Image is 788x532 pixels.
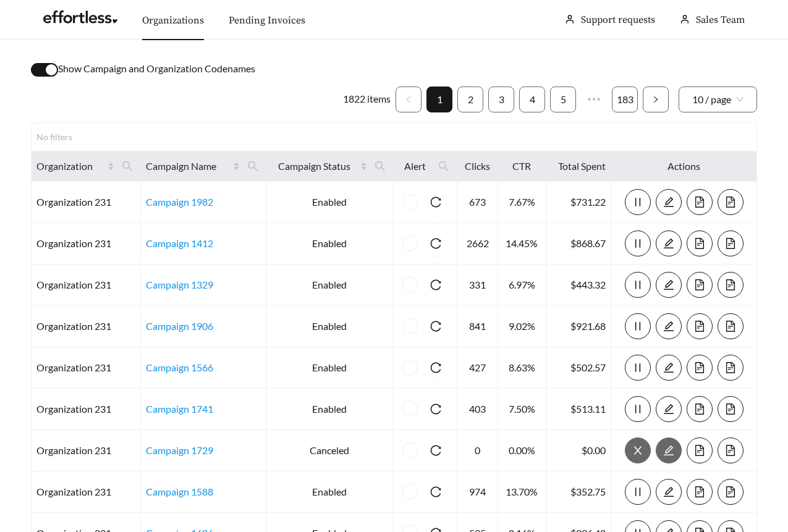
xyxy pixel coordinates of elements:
button: pause [625,355,651,381]
td: 8.63% [498,347,546,389]
a: 2 [458,87,483,112]
td: Organization 231 [32,389,141,430]
a: edit [656,196,682,208]
span: edit [656,279,681,290]
span: file-text [687,403,712,415]
a: file-text [687,361,713,373]
a: Campaign 1588 [146,486,213,497]
span: pause [625,279,650,290]
span: edit [656,362,681,373]
span: pause [625,196,650,208]
a: file-text [687,486,713,497]
li: 1 [426,87,452,112]
button: edit [656,355,682,381]
a: file-text [718,279,744,290]
button: file-text [687,479,713,505]
li: Next Page [643,87,669,112]
a: edit [656,320,682,332]
li: Next 5 Pages [581,87,607,112]
span: pause [625,403,650,415]
span: edit [656,321,681,332]
td: 13.70% [498,471,546,513]
li: 4 [519,87,545,112]
td: Enabled [266,471,394,513]
a: Support requests [581,14,655,26]
a: file-text [718,486,744,497]
a: file-text [718,196,744,208]
a: file-text [718,361,744,373]
div: No filters [36,130,86,143]
td: $502.57 [546,347,612,389]
td: 974 [457,471,498,513]
button: file-text [718,230,744,256]
td: 0 [457,430,498,471]
td: Organization 231 [32,223,141,264]
a: file-text [718,403,744,415]
a: Campaign 1412 [146,237,213,249]
td: 7.67% [498,182,546,223]
a: file-text [687,196,713,208]
button: left [396,87,422,112]
span: reload [423,238,449,249]
button: pause [625,230,651,256]
a: Organizations [142,14,204,27]
button: file-text [718,396,744,422]
span: file-text [718,362,743,373]
span: reload [423,362,449,373]
th: CTR [498,151,546,182]
button: edit [656,272,682,298]
a: file-text [687,320,713,332]
span: file-text [718,238,743,249]
a: file-text [687,237,713,249]
td: Organization 231 [32,430,141,471]
a: Campaign 1741 [146,403,213,415]
span: Alert [399,159,431,174]
li: Previous Page [396,87,422,112]
td: $0.00 [546,430,612,471]
td: Canceled [266,430,394,471]
span: file-text [718,321,743,332]
button: reload [423,396,449,422]
a: edit [656,279,682,290]
a: 4 [520,87,544,112]
td: Organization 231 [32,264,141,306]
td: 673 [457,182,498,223]
span: Campaign Status [271,159,358,174]
button: right [643,87,669,112]
button: file-text [718,272,744,298]
a: Pending Invoices [229,14,305,27]
button: file-text [687,313,713,339]
li: 3 [488,87,514,112]
a: edit [656,486,682,497]
span: file-text [687,196,712,208]
button: reload [423,355,449,381]
button: edit [656,230,682,256]
td: 2662 [457,223,498,264]
td: 427 [457,347,498,389]
a: edit [656,403,682,415]
td: 14.45% [498,223,546,264]
button: file-text [718,355,744,381]
a: 3 [489,87,514,112]
button: edit [656,479,682,505]
li: 5 [550,87,576,112]
span: reload [423,279,449,290]
a: Campaign 1729 [146,444,213,456]
span: pause [625,362,650,373]
td: Enabled [266,347,394,389]
span: Sales Team [696,14,745,26]
a: edit [656,444,682,456]
button: edit [656,313,682,339]
td: $868.67 [546,223,612,264]
td: 6.97% [498,264,546,306]
td: Enabled [266,306,394,347]
button: edit [656,396,682,422]
button: reload [423,272,449,298]
a: edit [656,361,682,373]
td: Enabled [266,223,394,264]
span: file-text [718,403,743,415]
span: file-text [718,445,743,456]
span: reload [423,196,449,208]
a: Campaign 1329 [146,279,213,290]
button: reload [423,189,449,215]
